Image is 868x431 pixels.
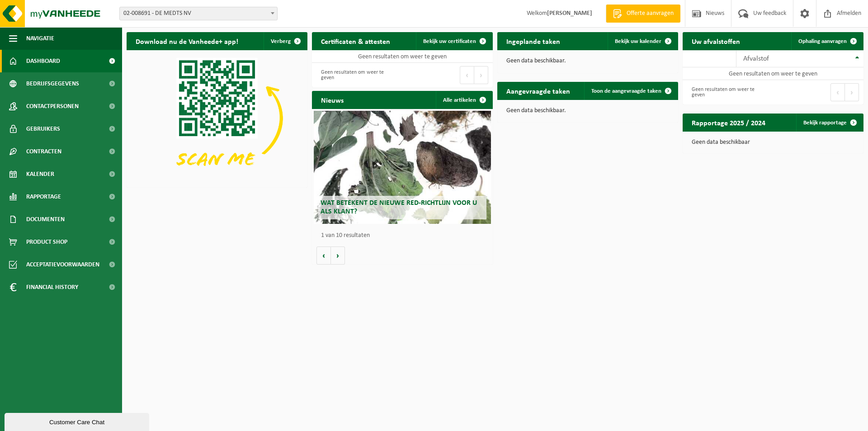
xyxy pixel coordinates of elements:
span: Rapportage [26,185,61,208]
td: Geen resultaten om weer te geven [683,67,863,80]
span: Contracten [26,140,61,163]
a: Bekijk rapportage [796,114,863,132]
div: Geen resultaten om weer te geven [316,65,398,85]
button: Volgende [331,246,345,265]
span: 02-008691 - DE MEDTS NV [120,7,277,20]
span: Bekijk uw certificaten [423,38,476,44]
h2: Rapportage 2025 / 2024 [683,114,774,131]
a: Bekijk uw kalender [608,32,677,50]
span: Kalender [26,163,54,185]
a: Ophaling aanvragen [791,32,863,50]
span: Bekijk uw kalender [615,38,661,44]
h2: Nieuws [312,91,353,109]
span: Acceptatievoorwaarden [26,253,99,276]
span: Toon de aangevraagde taken [591,88,661,94]
strong: [PERSON_NAME] [547,10,592,17]
span: Contactpersonen [26,95,79,118]
button: Verberg [264,32,307,50]
a: Wat betekent de nieuwe RED-richtlijn voor u als klant? [314,111,491,224]
a: Alle artikelen [436,91,492,109]
button: Previous [830,83,845,101]
a: Bekijk uw certificaten [416,32,492,50]
span: Bedrijfsgegevens [26,72,79,95]
span: Wat betekent de nieuwe RED-richtlijn voor u als klant? [321,199,477,215]
button: Next [474,66,488,84]
span: Offerte aanvragen [624,9,676,18]
h2: Aangevraagde taken [497,82,579,99]
span: Product Shop [26,231,67,253]
td: Geen resultaten om weer te geven [312,50,493,63]
span: Dashboard [26,50,60,72]
a: Offerte aanvragen [606,5,680,23]
div: Geen resultaten om weer te geven [687,82,769,102]
span: Afvalstof [743,55,769,62]
span: Ophaling aanvragen [798,38,847,44]
button: Previous [460,66,474,84]
iframe: chat widget [5,411,151,431]
h2: Ingeplande taken [497,32,569,50]
span: Documenten [26,208,65,231]
img: Download de VHEPlus App [127,50,307,186]
span: Navigatie [26,27,54,50]
p: 1 van 10 resultaten [321,232,488,239]
button: Vorige [316,246,331,265]
span: 02-008691 - DE MEDTS NV [119,7,278,20]
span: Verberg [271,38,291,44]
h2: Certificaten & attesten [312,32,399,50]
p: Geen data beschikbaar [692,139,854,146]
span: Gebruikers [26,118,60,140]
p: Geen data beschikbaar. [506,58,669,64]
button: Next [845,83,859,101]
p: Geen data beschikbaar. [506,108,669,114]
span: Financial History [26,276,78,298]
a: Toon de aangevraagde taken [584,82,677,100]
h2: Download nu de Vanheede+ app! [127,32,247,50]
h2: Uw afvalstoffen [683,32,749,50]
